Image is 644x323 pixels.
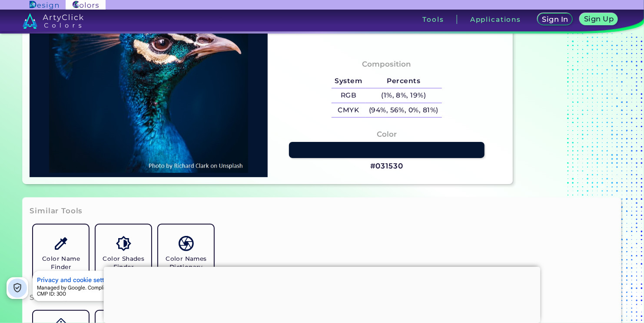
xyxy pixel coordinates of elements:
img: icon_color_names_dictionary.svg [179,236,194,251]
h5: Color Shades Finder [99,255,148,271]
img: icon_color_shades.svg [116,236,131,251]
h5: Color Names Dictionary [162,255,210,271]
h4: Composition [362,58,411,71]
h5: Color Name Finder [37,255,85,271]
h5: CMYK [332,103,365,118]
img: logo_artyclick_colors_white.svg [23,13,84,29]
h5: System [332,74,365,88]
a: Color Shades Finder [92,221,155,284]
img: icon_color_name_finder.svg [53,236,69,251]
h5: Percents [365,74,442,88]
a: Color Name Finder [30,221,92,284]
iframe: Advertisement [104,267,541,321]
h3: Similar Quizes [30,293,89,303]
a: Color Names Dictionary [155,221,217,284]
h5: RGB [332,88,365,103]
h5: (1%, 8%, 19%) [365,88,442,103]
img: ArtyClick Design logo [30,1,59,9]
h3: Tools [423,16,444,23]
h5: Sign In [542,16,568,23]
h3: #031530 [370,161,403,172]
h5: (94%, 56%, 0%, 81%) [365,103,442,118]
h5: Sign Up [584,15,614,22]
a: Sign In [538,13,573,25]
a: Sign Up [580,13,618,25]
h3: Applications [470,16,521,23]
h4: Color [377,128,397,141]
